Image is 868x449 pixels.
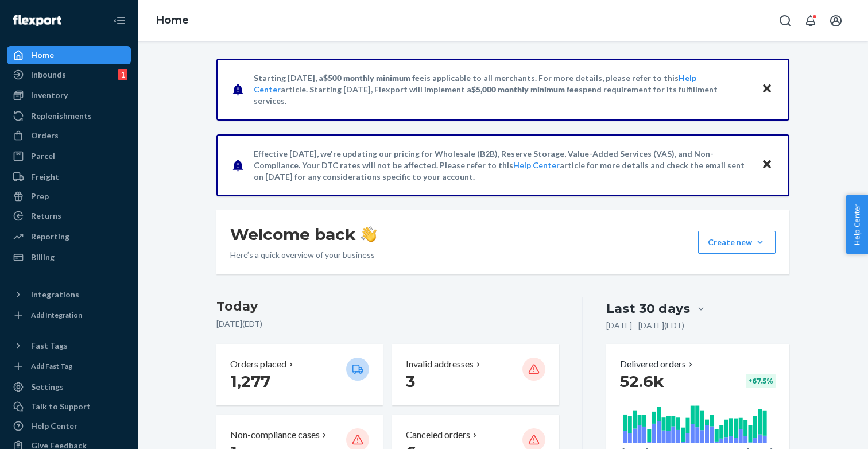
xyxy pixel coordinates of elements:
[31,150,55,162] div: Parcel
[846,195,868,254] button: Help Center
[254,148,750,183] p: Effective [DATE], we're updating our pricing for Wholesale (B2B), Reserve Storage, Value-Added Se...
[774,9,797,32] button: Open Search Box
[7,107,131,125] a: Replenishments
[108,9,131,32] button: Close Navigation
[254,72,750,107] p: Starting [DATE], a is applicable to all merchants. For more details, please refer to this article...
[230,224,377,245] h1: Welcome back
[7,207,131,225] a: Returns
[7,46,131,64] a: Home
[230,371,270,391] span: 1,277
[7,147,131,165] a: Parcel
[799,9,822,32] button: Open notifications
[31,381,64,393] div: Settings
[7,227,131,246] a: Reporting
[7,126,131,145] a: Orders
[606,320,684,331] p: [DATE] - [DATE] ( EDT )
[31,251,55,263] div: Billing
[31,191,49,202] div: Prep
[31,130,59,141] div: Orders
[7,308,131,322] a: Add Integration
[230,428,320,442] p: Non-compliance cases
[31,420,77,432] div: Help Center
[824,9,847,32] button: Open account menu
[698,231,776,254] button: Create new
[31,110,92,122] div: Replenishments
[230,249,377,261] p: Here’s a quick overview of your business
[31,69,66,80] div: Inbounds
[7,336,131,355] button: Fast Tags
[31,340,68,351] div: Fast Tags
[323,73,424,83] span: $500 monthly minimum fee
[118,69,127,80] div: 1
[31,289,79,300] div: Integrations
[13,15,61,26] img: Flexport logo
[31,361,72,371] div: Add Fast Tag
[7,397,131,416] button: Talk to Support
[7,285,131,304] button: Integrations
[31,90,68,101] div: Inventory
[471,84,579,94] span: $5,000 monthly minimum fee
[406,371,415,391] span: 3
[156,14,189,26] a: Home
[31,171,59,183] div: Freight
[31,231,69,242] div: Reporting
[406,428,470,442] p: Canceled orders
[230,358,286,371] p: Orders placed
[7,168,131,186] a: Freight
[7,248,131,266] a: Billing
[513,160,560,170] a: Help Center
[361,226,377,242] img: hand-wave emoji
[216,344,383,405] button: Orders placed 1,277
[216,318,559,330] p: [DATE] ( EDT )
[7,187,131,206] a: Prep
[216,297,559,316] h3: Today
[7,86,131,104] a: Inventory
[759,157,774,173] button: Close
[392,344,559,405] button: Invalid addresses 3
[31,210,61,222] div: Returns
[406,358,474,371] p: Invalid addresses
[7,378,131,396] a: Settings
[759,81,774,98] button: Close
[7,417,131,435] a: Help Center
[31,310,82,320] div: Add Integration
[7,65,131,84] a: Inbounds1
[746,374,776,388] div: + 67.5 %
[7,359,131,373] a: Add Fast Tag
[147,4,198,37] ol: breadcrumbs
[31,401,91,412] div: Talk to Support
[31,49,54,61] div: Home
[620,358,695,371] button: Delivered orders
[606,300,690,318] div: Last 30 days
[620,371,664,391] span: 52.6k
